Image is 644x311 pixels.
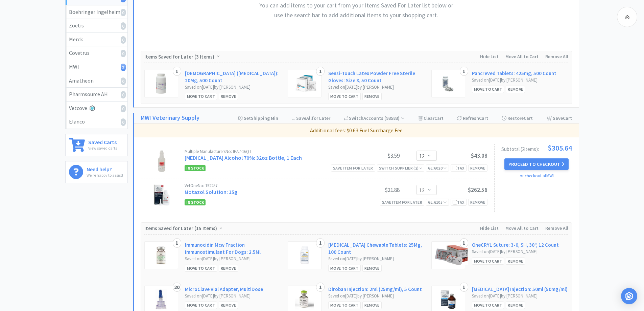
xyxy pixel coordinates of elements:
i: 0 [121,36,126,44]
div: Remove [362,265,382,272]
img: bca28a9e5f8c483784fa7a5577a2b30b_209217.png [439,289,457,310]
div: Move to Cart [472,258,504,265]
div: Shipping Min [238,113,278,123]
span: 15 Items [196,225,215,231]
img: ed0664083c9f40528aff2eb2f7a0b3ab_221721.png [295,289,314,310]
div: Tax [453,199,464,205]
div: 1 [316,67,325,76]
div: 1 [460,283,468,292]
p: Additional fees: $0.63 Fuel Surcharge Fee [137,126,576,135]
div: Save item for later [331,164,375,172]
div: 1 [173,67,181,76]
a: [MEDICAL_DATA] Injection: 50ml (50mg/ml) [472,286,568,293]
div: Open Intercom Messenger [621,288,637,304]
div: Move to Cart [472,86,504,93]
span: Cart [434,115,444,121]
i: 0 [121,9,126,16]
img: 46c7adf86125413ea94bcf3ac1dda1ca_538690.png [299,245,311,265]
span: Cart [479,115,488,121]
div: Clear [419,113,444,123]
div: 1 [460,238,468,248]
span: In Stock [185,199,206,205]
div: Vetcove [69,104,124,113]
img: 077a1c0ae645428e9485c90d8aa872ee_18303.png [156,289,167,310]
a: PancreVed Tablets: 425mg, 500 Count [472,70,556,77]
div: $3.59 [349,152,400,160]
div: Remove [506,86,525,93]
i: 0 [121,50,126,57]
div: Zoetis [69,21,124,30]
div: Saved on [DATE] by [PERSON_NAME] [328,84,425,91]
div: Save [546,113,572,123]
div: Switch Supplier ( 2 ) [379,165,422,171]
img: 203b4f190c8e43b189b683506eac0810_6908.png [435,245,468,265]
div: Remove [219,265,238,272]
div: Move to Cart [328,265,361,272]
span: Move All to Cart [505,53,539,60]
div: Saved on [DATE] by [PERSON_NAME] [472,77,568,84]
a: MWI Veterinary Supply [141,113,199,123]
div: Remove [362,93,382,100]
i: 0 [121,77,126,85]
div: Elanco [69,117,124,126]
i: 0 [121,22,126,30]
div: Saved on [DATE] by [PERSON_NAME] [185,293,281,300]
span: Cart [563,115,572,121]
div: Move to Cart [328,93,361,100]
div: Saved on [DATE] by [PERSON_NAME] [185,84,281,91]
div: Remove [506,258,525,265]
div: Saved on [DATE] by [PERSON_NAME] [185,256,281,263]
a: [MEDICAL_DATA] Alcohol 70%: 32oz Bottle, 1 Each [185,154,302,161]
div: MWI [69,63,124,71]
div: 1 [460,67,468,76]
div: Remove [506,302,525,309]
div: Restore [502,113,533,123]
span: 3 Items [196,53,213,60]
span: GL: 6105 [428,200,447,205]
div: Move to Cart [185,302,217,309]
a: MicroClave Vial Adapter, MultiDose [185,286,263,293]
span: In Stock [185,165,206,171]
p: View saved carts [88,145,117,151]
span: All [306,115,312,121]
p: We're happy to assist! [87,172,123,178]
div: Saved on [DATE] by [PERSON_NAME] [328,256,425,263]
span: Set [244,115,251,121]
a: Boehringer Ingelheim0 [66,5,127,19]
div: Tax [453,165,464,171]
div: Saved on [DATE] by [PERSON_NAME] [328,293,425,300]
div: 1 [316,283,325,292]
a: [MEDICAL_DATA] Chewable Tablets: 25Mg, 100 Count [328,241,425,256]
a: Diroban Injection: 2ml (25mg/ml), 5 Count [328,286,422,293]
a: Covetrus0 [66,46,127,60]
div: Refresh [457,113,488,123]
div: Move to Cart [472,302,504,309]
img: f084827d86f9433fa60940fda2a17345_81784.jpeg [150,149,173,173]
a: Motazol Solution: 15g [185,188,237,195]
div: Covetrus [69,49,124,58]
span: Save for Later [296,115,330,121]
div: 1 [173,238,181,248]
span: Move All to Cart [505,225,539,231]
a: or checkout at MWI [520,173,554,179]
button: Proceed to Checkout [504,158,569,170]
div: Boehringer Ingelheim [69,8,124,17]
i: 2 [121,64,126,71]
a: Elanco0 [66,115,127,129]
h4: You can add items to your cart from your Items Saved For Later list below or use the search bar t... [255,1,458,20]
div: Move to Cart [185,93,217,100]
div: Subtotal ( 2 item s ): [501,144,572,152]
a: MWI2 [66,60,127,74]
img: 778284ff023a4075b49f3603f627d4dd_6672.jpeg [152,183,171,207]
i: 0 [121,91,126,98]
a: Saved CartsView saved carts [65,134,128,156]
div: VetOne No: 192257 [185,183,349,188]
div: Move to Cart [185,265,217,272]
span: Cart [524,115,533,121]
div: Remove [219,93,238,100]
a: Sensi-Touch Latex Powder Free Sterile Gloves: Size 8, 50 Count [328,70,425,84]
a: Merck0 [66,33,127,47]
a: Amatheon0 [66,74,127,88]
h6: Need help? [87,165,123,172]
